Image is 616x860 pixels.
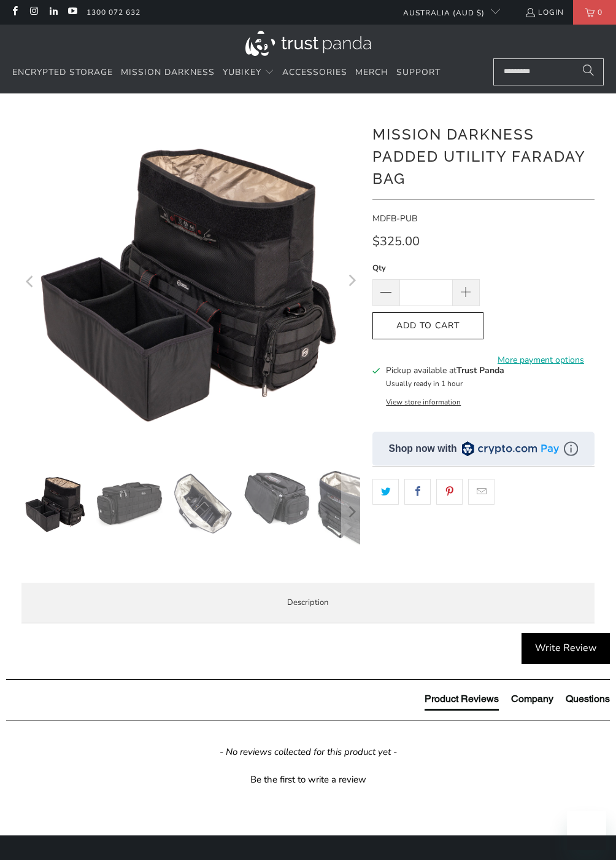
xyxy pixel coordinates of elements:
img: Mission Darkness Padded Utility Faraday Bag - Trust Panda [169,470,237,537]
em: - No reviews collected for this product yet - [220,746,397,759]
button: Search [573,58,604,85]
summary: YubiKey [223,58,274,87]
a: Trust Panda Australia on Facebook [9,7,20,17]
h1: Mission Darkness Padded Utility Faraday Bag [372,121,595,190]
img: Mission Darkness Padded Utility Faraday Bag [21,112,360,451]
div: Be the first to write a review [6,770,610,786]
small: Usually ready in 1 hour [386,379,463,389]
button: Previous [21,470,40,554]
button: View store information [386,397,461,407]
input: Search... [493,58,604,85]
div: Be the first to write a review [250,773,366,786]
div: Write Review [522,633,610,664]
nav: Translation missing: en.navigation.header.main_nav [12,58,441,87]
a: Trust Panda Australia on LinkedIn [48,7,58,17]
a: Email this to a friend [468,479,495,505]
button: Next [341,112,361,452]
button: Previous [21,112,40,452]
label: Qty [372,261,480,275]
a: Mission Darkness [121,58,215,87]
span: $325.00 [372,233,420,250]
span: Accessories [282,66,347,78]
a: Merch [355,58,388,87]
a: Trust Panda Australia on YouTube [67,7,77,17]
img: Trust Panda Australia [245,31,371,56]
h3: Pickup available at [386,364,504,377]
a: Share this on Facebook [404,479,431,505]
span: Mission Darkness [121,66,215,78]
a: 1300 072 632 [87,6,141,19]
div: Questions [566,692,610,706]
span: Support [396,66,441,78]
span: Merch [355,66,388,78]
div: Shop now with [389,442,457,456]
button: Add to Cart [372,312,483,340]
span: MDFB-PUB [372,213,417,224]
iframe: Button to launch messaging window [567,811,606,850]
a: Trust Panda Australia on Instagram [28,7,39,17]
a: Support [396,58,441,87]
img: Mission Darkness Padded Utility Faraday Bag [21,470,89,537]
a: Share this on Pinterest [436,479,463,505]
b: Trust Panda [456,365,504,376]
img: Mission Darkness Padded Utility Faraday Bag - Trust Panda [96,470,163,537]
label: Description [21,583,595,624]
span: Encrypted Storage [12,66,113,78]
a: Share this on Twitter [372,479,399,505]
div: Product Reviews [425,692,499,706]
div: Reviews Tabs [425,692,610,717]
a: Encrypted Storage [12,58,113,87]
img: Mission Darkness Padded Utility Faraday Bag - Trust Panda [243,470,310,527]
span: YubiKey [223,66,261,78]
span: Add to Cart [385,321,471,331]
a: Accessories [282,58,347,87]
img: Mission Darkness Padded Utility Faraday Bag - Trust Panda [317,470,385,548]
div: Company [511,692,553,706]
a: Login [525,6,564,19]
a: More payment options [487,353,595,367]
button: Next [341,470,361,554]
